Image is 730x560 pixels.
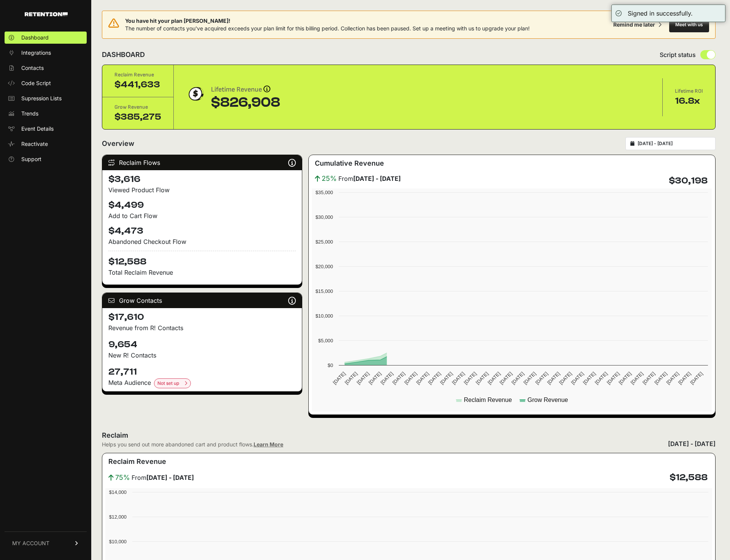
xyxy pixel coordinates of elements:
[316,190,333,195] text: $35,000
[102,155,302,170] div: Reclaim Flows
[594,371,609,386] text: [DATE]
[677,371,692,386] text: [DATE]
[108,251,296,268] h4: $12,588
[613,21,655,28] div: Remind me later
[582,371,597,386] text: [DATE]
[668,439,716,448] div: [DATE] - [DATE]
[21,34,49,41] span: Dashboard
[146,474,194,481] strong: [DATE] - [DATE]
[675,87,703,95] div: Lifetime ROI
[25,12,68,16] img: Retention.com
[316,313,333,319] text: $10,000
[5,32,87,44] a: Dashboard
[109,489,127,495] text: $14,000
[328,362,333,368] text: $0
[21,79,51,87] span: Code Script
[534,371,549,386] text: [DATE]
[528,397,568,403] text: Grow Revenue
[21,125,54,133] span: Event Details
[108,211,296,220] div: Add to Cart Flow
[108,378,296,388] div: Meta Audience
[670,471,708,484] h4: $12,588
[316,288,333,294] text: $15,000
[21,95,62,102] span: Supression Lists
[108,225,296,237] h4: $4,473
[108,268,296,277] p: Total Reclaim Revenue
[12,539,49,547] span: MY ACCOUNT
[391,371,406,386] text: [DATE]
[368,371,382,386] text: [DATE]
[669,17,709,32] button: Meet with us
[610,18,665,32] button: Remind me later
[641,371,656,386] text: [DATE]
[606,371,620,386] text: [DATE]
[689,371,704,386] text: [DATE]
[379,371,394,386] text: [DATE]
[108,185,296,195] div: Viewed Product Flow
[464,397,512,403] text: Reclaim Revenue
[403,371,418,386] text: [DATE]
[487,371,501,386] text: [DATE]
[439,371,454,386] text: [DATE]
[669,175,708,187] h4: $30,198
[21,110,38,117] span: Trends
[5,123,87,135] a: Event Details
[5,47,87,59] a: Integrations
[654,371,668,386] text: [DATE]
[344,371,359,386] text: [DATE]
[108,456,166,467] h3: Reclaim Revenue
[102,293,302,308] div: Grow Contacts
[5,77,87,89] a: Code Script
[115,472,130,483] span: 75%
[451,371,466,386] text: [DATE]
[108,173,296,185] h4: $3,616
[558,371,573,386] text: [DATE]
[322,173,337,184] span: 25%
[186,84,205,103] img: dollar-coin-05c43ed7efb7bc0c12610022525b4bbbb207c7efeef5aecc26f025e68dcafac9.png
[108,237,296,246] div: Abandoned Checkout Flow
[102,430,283,441] h2: Reclaim
[675,95,703,107] div: 16.8x
[630,371,644,386] text: [DATE]
[114,71,161,79] div: Reclaim Revenue
[415,371,430,386] text: [DATE]
[498,371,513,386] text: [DATE]
[21,155,41,163] span: Support
[102,441,283,448] div: Helps you send out more abandoned cart and product flows.
[21,49,51,57] span: Integrations
[316,264,333,269] text: $20,000
[109,539,127,544] text: $10,000
[102,138,134,149] h2: Overview
[5,92,87,104] a: Supression Lists
[463,371,478,386] text: [DATE]
[522,371,537,386] text: [DATE]
[5,62,87,74] a: Contacts
[315,158,384,169] h3: Cumulative Revenue
[475,371,490,386] text: [DATE]
[211,95,280,110] div: $826,908
[114,111,161,123] div: $385,275
[660,50,696,59] span: Script status
[570,371,585,386] text: [DATE]
[108,311,296,323] h4: $17,610
[355,371,370,386] text: [DATE]
[211,84,280,95] div: Lifetime Revenue
[114,79,161,91] div: $441,633
[108,339,296,351] h4: 9,654
[5,108,87,120] a: Trends
[338,174,401,183] span: From
[5,532,87,555] a: MY ACCOUNT
[109,514,127,520] text: $12,000
[318,338,333,343] text: $5,000
[5,138,87,150] a: Reactivate
[102,49,145,60] h2: DASHBOARD
[332,371,347,386] text: [DATE]
[254,441,283,448] a: Learn More
[511,371,525,386] text: [DATE]
[21,140,48,148] span: Reactivate
[114,103,161,111] div: Grow Revenue
[316,239,333,245] text: $25,000
[108,366,296,378] h4: 27,711
[132,473,194,482] span: From
[5,153,87,165] a: Support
